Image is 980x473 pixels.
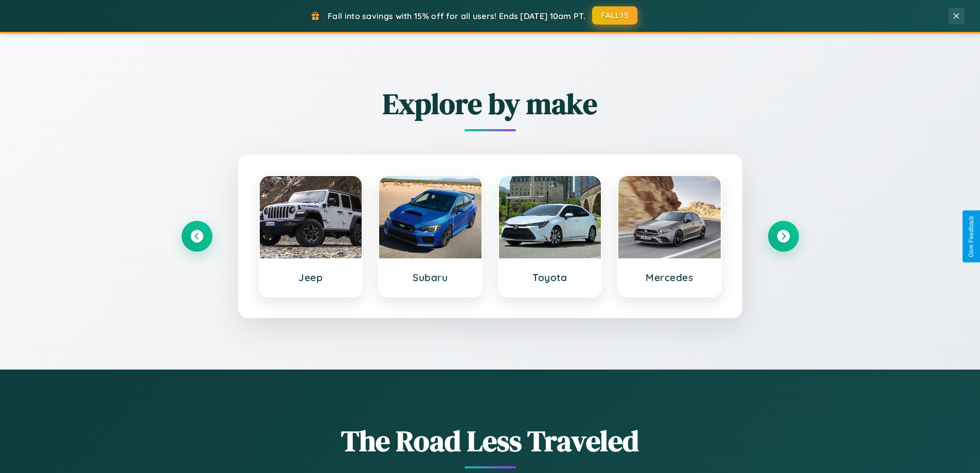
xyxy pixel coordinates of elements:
[182,84,799,124] h2: Explore by make
[592,6,637,25] button: FALL15
[182,421,799,461] h1: The Road Less Traveled
[328,11,585,21] span: Fall into savings with 15% off for all users! Ends [DATE] 10am PT.
[389,271,471,284] h3: Subaru
[509,271,591,284] h3: Toyota
[270,271,352,284] h3: Jeep
[968,216,975,257] div: Give Feedback
[629,271,710,284] h3: Mercedes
